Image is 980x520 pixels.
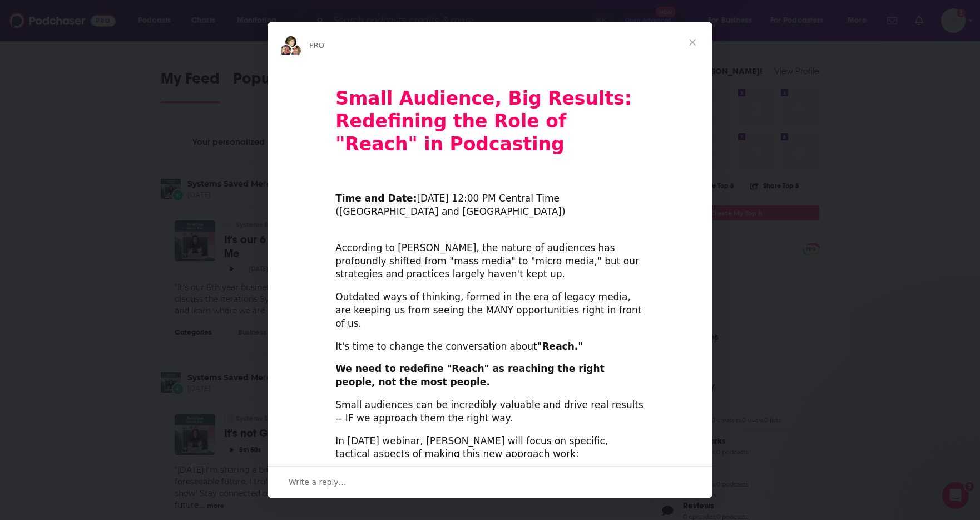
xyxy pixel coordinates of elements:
b: We need to redefine "Reach" as reaching the right people, not the most people. [335,363,605,387]
div: ​ [DATE] 12:00 PM Central Time ([GEOGRAPHIC_DATA] and [GEOGRAPHIC_DATA]) [335,179,645,219]
b: "Reach." [537,341,583,352]
b: Time and Date: [335,193,417,204]
b: Small Audience, Big Results: Redefining the Role of "Reach" in Podcasting [335,87,632,155]
div: Open conversation and reply [268,466,712,498]
div: It's time to change the conversation about [335,340,645,354]
span: Write a reply… [289,475,347,489]
div: In [DATE] webinar, [PERSON_NAME] will focus on specific, tactical aspects of making this new appr... [335,435,645,462]
div: Small audiences can be incredibly valuable and drive real results -- IF we approach them the righ... [335,399,645,425]
div: Outdated ways of thinking, formed in the era of legacy media, are keeping us from seeing the MANY... [335,291,645,330]
span: Close [672,22,712,62]
div: According to [PERSON_NAME], the nature of audiences has profoundly shifted from "mass media" to "... [335,228,645,281]
img: Dave avatar [289,44,302,57]
img: Sydney avatar [279,44,293,57]
span: PRO [309,41,324,50]
img: Barbara avatar [284,35,298,48]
